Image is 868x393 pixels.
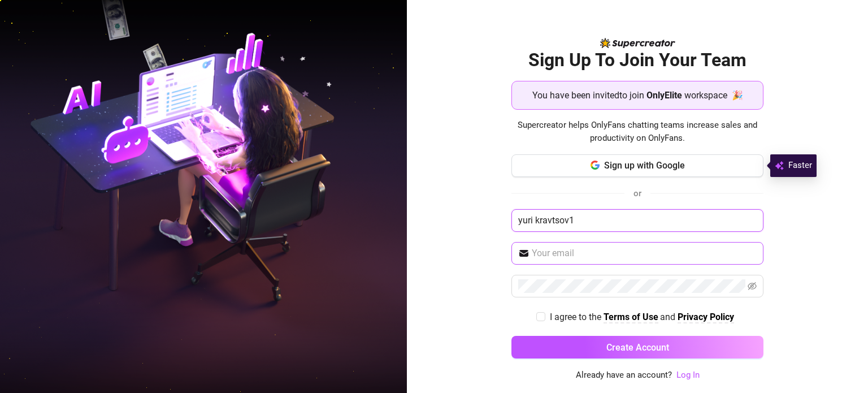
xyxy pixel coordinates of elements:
[660,312,678,322] span: and
[646,90,682,101] strong: OnlyElite
[775,159,784,172] img: svg%3e
[606,342,669,353] span: Create Account
[511,49,763,72] h2: Sign Up To Join Your Team
[788,159,812,172] span: Faster
[604,160,685,171] span: Sign up with Google
[684,88,743,102] span: workspace 🎉
[600,38,675,48] img: logo-BBDzfeDw.svg
[678,312,734,322] strong: Privacy Policy
[576,369,672,382] span: Already have an account?
[511,336,763,359] button: Create Account
[633,188,641,198] span: or
[532,247,757,260] input: Your email
[604,312,658,323] a: Terms of Use
[678,312,734,323] a: Privacy Policy
[748,282,757,291] span: eye-invisible
[511,119,763,145] span: Supercreator helps OnlyFans chatting teams increase sales and productivity on OnlyFans.
[676,369,700,382] a: Log In
[604,312,658,322] strong: Terms of Use
[532,88,644,102] span: You have been invited to join
[511,154,763,177] button: Sign up with Google
[676,370,700,380] a: Log In
[550,312,604,322] span: I agree to the
[511,209,763,232] input: Enter your Name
